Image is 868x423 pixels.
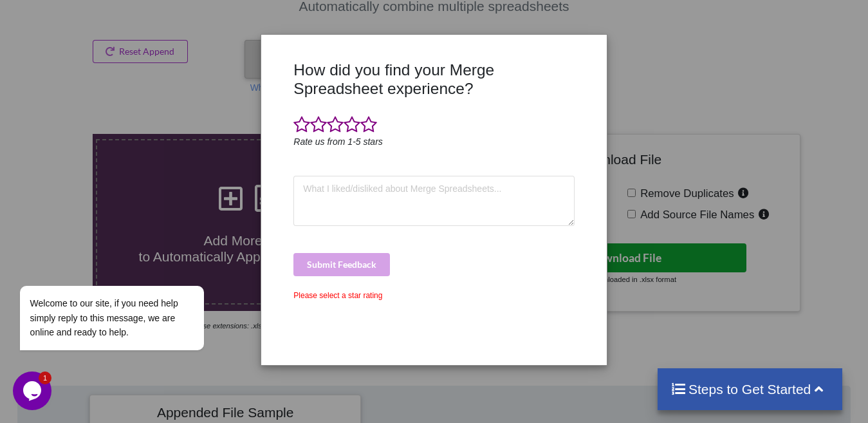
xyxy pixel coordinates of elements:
iframe: chat widget [13,169,245,365]
iframe: chat widget [13,371,54,410]
i: Rate us from 1-5 stars [293,136,383,147]
div: Please select a star rating [293,290,574,301]
h3: How did you find your Merge Spreadsheet experience? [293,61,574,99]
h4: Steps to Get Started [670,381,829,397]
